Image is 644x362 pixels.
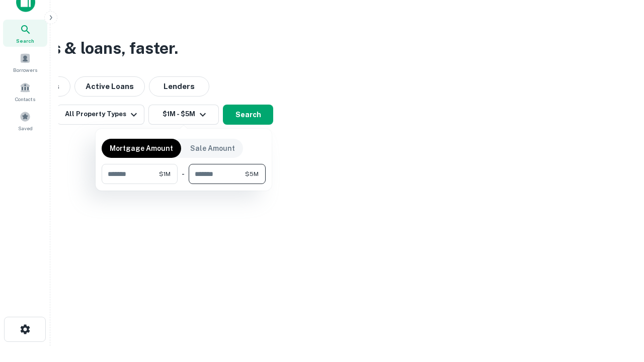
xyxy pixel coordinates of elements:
[159,169,171,178] span: $1M
[182,164,185,184] div: -
[594,282,644,330] iframe: Chat Widget
[245,169,259,178] span: $5M
[110,143,173,154] p: Mortgage Amount
[190,143,235,154] p: Sale Amount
